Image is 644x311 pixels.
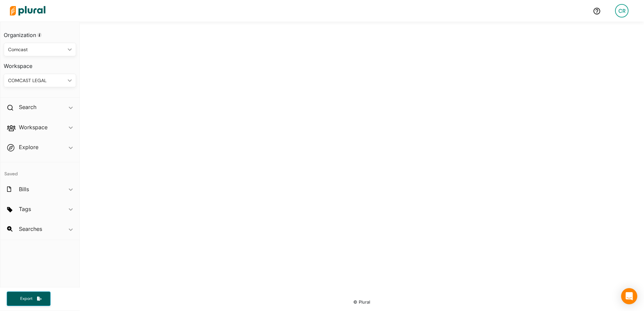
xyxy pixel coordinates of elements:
div: COMCAST LEGAL [8,77,65,84]
span: Export [15,296,37,302]
h2: Workspace [19,124,47,131]
small: © Plural [353,300,370,305]
h3: Workspace [4,56,76,71]
h2: Explore [19,143,38,151]
div: CR [615,4,629,18]
div: Comcast [8,46,65,53]
h4: Saved [0,162,79,179]
h2: Searches [19,225,42,233]
div: Tooltip anchor [36,32,42,38]
h2: Bills [19,185,29,193]
div: Open Intercom Messenger [621,288,637,304]
h2: Tags [19,205,31,213]
a: CR [610,1,634,20]
button: Export [7,291,51,306]
h2: Search [19,103,36,111]
h3: Organization [4,25,76,40]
